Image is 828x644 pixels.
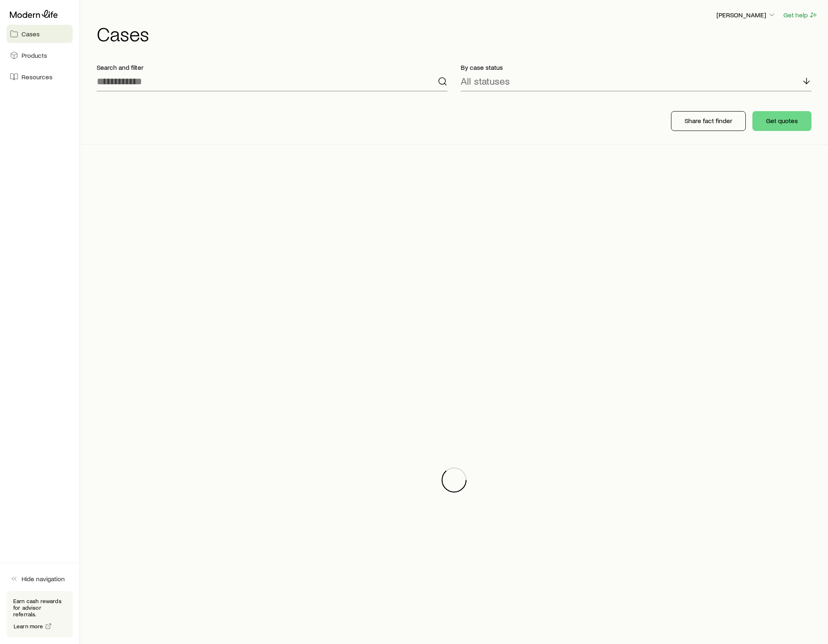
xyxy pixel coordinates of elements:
[716,11,776,19] p: [PERSON_NAME]
[7,570,73,588] button: Hide navigation
[685,116,732,125] p: Share fact finder
[461,75,510,87] p: All statuses
[21,30,40,38] span: Cases
[716,10,776,20] button: [PERSON_NAME]
[21,575,65,583] span: Hide navigation
[783,10,818,20] button: Get help
[7,68,73,86] a: Resources
[752,111,811,131] button: Get quotes
[671,111,746,131] button: Share fact finder
[461,63,811,71] p: By case status
[7,46,73,64] a: Products
[97,24,818,43] h1: Cases
[14,623,43,629] span: Learn more
[13,598,66,618] p: Earn cash rewards for advisor referrals.
[7,591,73,637] div: Earn cash rewards for advisor referrals.Learn more
[21,73,52,81] span: Resources
[21,51,47,59] span: Products
[7,25,73,43] a: Cases
[97,63,447,71] p: Search and filter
